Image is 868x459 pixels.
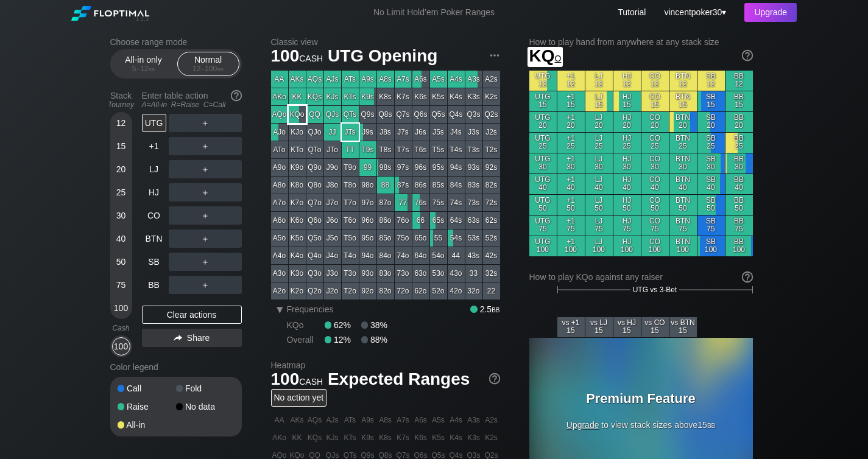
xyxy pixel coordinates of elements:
[641,91,669,111] div: CO 15
[359,247,376,264] div: 94o
[483,212,500,229] div: 62s
[359,177,376,194] div: 98o
[324,265,341,282] div: J3o
[412,282,429,300] div: 62o
[342,71,359,88] div: ATs
[306,88,323,105] div: KQs
[557,112,585,132] div: +1 20
[613,91,641,111] div: HJ 15
[377,177,394,194] div: 88
[641,174,669,194] div: CO 40
[289,88,306,105] div: KK
[271,177,288,194] div: A8o
[289,159,306,176] div: K9o
[557,133,585,153] div: +1 25
[271,71,288,88] div: AA
[324,71,341,88] div: AJs
[641,215,669,236] div: CO 75
[377,88,394,105] div: K8s
[448,141,465,158] div: T4s
[324,88,341,105] div: KJs
[412,247,429,264] div: 64o
[465,141,482,158] div: T3s
[289,247,306,264] div: K4o
[465,106,482,123] div: Q3s
[697,91,725,111] div: SB 15
[342,177,359,194] div: T8o
[725,153,753,173] div: BB 30
[557,215,585,236] div: +1 75
[529,272,753,282] div: How to play KQo against any raiser
[324,124,341,141] div: JJ
[448,212,465,229] div: 64s
[324,141,341,158] div: JTo
[585,236,613,256] div: LJ 100
[377,159,394,176] div: 98s
[430,177,447,194] div: 85s
[169,114,242,132] div: ＋
[412,88,429,105] div: K6s
[326,47,439,67] span: UTG Opening
[306,194,323,211] div: Q7o
[585,91,613,111] div: LJ 15
[641,236,669,256] div: CO 100
[483,106,500,123] div: Q2s
[725,195,753,215] div: BB 50
[613,112,641,132] div: HJ 20
[412,177,429,194] div: 86s
[230,89,243,102] img: help.32db89a4.svg
[395,212,412,229] div: 76o
[342,194,359,211] div: T7o
[271,88,288,105] div: AKo
[529,236,557,256] div: UTG 100
[142,86,242,114] div: Enter table action
[613,195,641,215] div: HJ 50
[613,174,641,194] div: HJ 40
[613,215,641,236] div: HJ 75
[697,71,725,91] div: SB 12
[448,194,465,211] div: 74s
[271,229,288,247] div: A5o
[299,51,323,64] span: cash
[669,195,697,215] div: BTN 50
[169,276,242,294] div: ＋
[342,282,359,300] div: T2o
[359,282,376,300] div: 92o
[483,229,500,247] div: 52s
[142,253,166,271] div: SB
[269,47,325,67] span: 100
[306,177,323,194] div: Q8o
[377,141,394,158] div: T8s
[142,160,166,178] div: LJ
[306,247,323,264] div: Q4o
[359,194,376,211] div: 97o
[529,174,557,194] div: UTG 40
[557,91,585,111] div: +1 15
[306,71,323,88] div: AQs
[142,137,166,155] div: +1
[669,174,697,194] div: BTN 40
[412,124,429,141] div: J6s
[112,114,130,132] div: 12
[669,236,697,256] div: BTN 100
[725,91,753,111] div: BB 15
[529,133,557,153] div: UTG 25
[176,384,235,393] div: Fold
[180,52,236,75] div: Normal
[112,206,130,225] div: 30
[395,194,412,211] div: 77
[289,265,306,282] div: K3o
[669,153,697,173] div: BTN 30
[529,215,557,236] div: UTG 75
[430,229,447,247] div: 55
[112,337,130,356] div: 100
[359,88,376,105] div: K9s
[430,141,447,158] div: T5s
[697,153,725,173] div: SB 30
[430,124,447,141] div: J5s
[306,106,323,123] div: QQ
[342,88,359,105] div: KTs
[697,236,725,256] div: SB 100
[395,124,412,141] div: J7s
[448,124,465,141] div: J4s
